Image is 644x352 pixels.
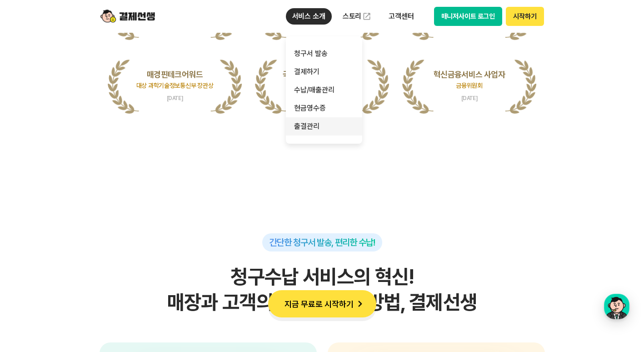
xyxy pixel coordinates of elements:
a: 스토리 [336,7,378,25]
h2: 청구수납 서비스의 혁신! 매장과 고객의 새로운 거래방법, 결제선생 [100,264,545,315]
span: 간단한 청구서 발송, 편리한 수납! [270,237,375,248]
button: 지금 무료로 시작하기 [268,290,376,317]
span: 홈 [29,268,34,276]
p: 매경핀테크어워드 [108,69,242,80]
span: [DATE] [402,96,537,101]
p: 혁신금융서비스 사업자 [402,69,537,80]
img: 외부 도메인 오픈 [362,12,371,21]
button: 매니저사이트 로그인 [434,7,503,26]
a: 수납/매출관리 [286,81,362,99]
p: 고객센터 [382,8,420,25]
a: 청구서 발송 [286,45,362,63]
img: logo [100,8,155,25]
p: 대상 과학기술정보통신부 장관상 [108,80,242,91]
span: 대화 [83,269,94,276]
img: 화살표 아이콘 [354,297,366,310]
a: 설정 [117,255,175,277]
a: 대화 [60,255,117,277]
span: [DATE] [108,96,242,101]
a: 현금영수증 [286,99,362,117]
span: 설정 [140,268,151,276]
a: 결제하기 [286,63,362,81]
button: 시작하기 [506,7,544,26]
a: 출결관리 [286,117,362,136]
p: 금융위원회 [402,80,537,91]
p: 서비스 소개 [286,8,332,25]
a: 홈 [3,255,60,277]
